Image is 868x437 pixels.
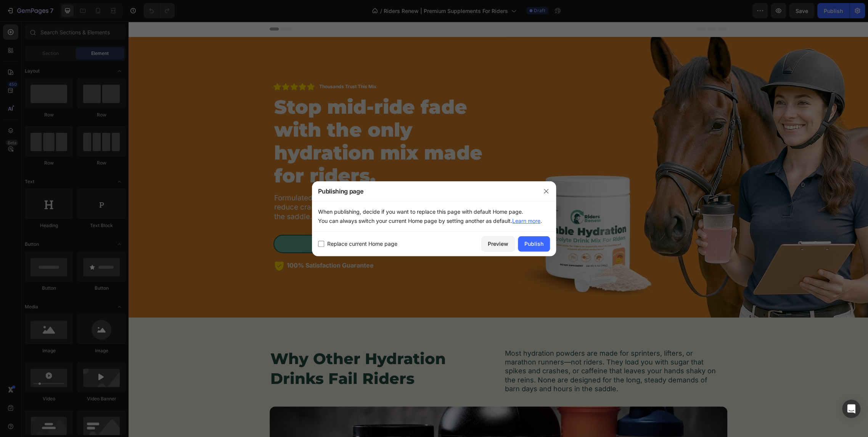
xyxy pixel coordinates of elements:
[141,327,325,368] h2: Why Other Hydration Drinks Fail Riders
[488,240,508,248] div: Preview
[524,240,543,248] div: Publish
[379,16,740,296] img: gempages_585907673984139979-83901b19-40b0-4ec4-a078-cbe50c5e7e07.jpg
[376,327,592,372] p: Most hydration powders are made for sprinters, lifters, or marathon runners—not riders. They load...
[512,218,540,224] a: Learn more
[202,218,299,227] p: Hydrate Your Best Ride
[318,207,550,226] p: When publishing, decide if you want to replace this page with default Home page. You can always s...
[518,236,550,252] button: Publish
[146,172,355,200] p: Formulated with proven electrolytes and B-vitamins to reduce cramps, speed recovery, and keep rid...
[481,236,515,252] button: Preview
[327,239,397,248] span: Replace current Home page
[145,74,356,167] h1: Stop mid-ride fade with the only hydration mix made for riders.
[842,400,860,418] div: Open Intercom Messenger
[312,181,536,201] div: Publishing page
[158,239,245,250] p: 100% Satisfaction Guarantee
[145,213,356,232] a: Hydrate Your Best Ride
[191,62,248,68] p: Thousands Trust This Mix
